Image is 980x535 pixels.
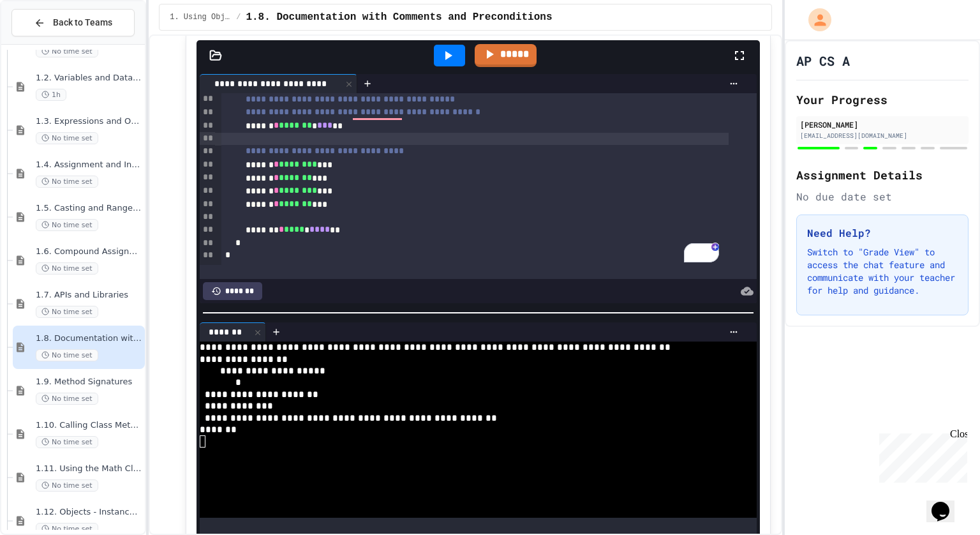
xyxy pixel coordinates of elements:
iframe: chat widget [926,484,967,522]
div: [PERSON_NAME] [800,119,965,130]
span: 1.3. Expressions and Output [New] [36,116,142,127]
span: No time set [36,306,98,318]
span: 1.2. Variables and Data Types [36,73,142,84]
span: 1.11. Using the Math Class [36,463,142,474]
span: / [236,12,241,22]
p: Switch to "Grade View" to access the chat feature and communicate with your teacher for help and ... [807,246,958,297]
span: 1.4. Assignment and Input [36,160,142,170]
span: No time set [36,176,98,188]
h2: Assignment Details [796,166,969,184]
button: Back to Teams [11,9,135,36]
span: 1.8. Documentation with Comments and Preconditions [246,10,552,25]
span: 1.7. APIs and Libraries [36,290,142,301]
h3: Need Help? [807,225,958,241]
h1: AP CS A [796,52,850,70]
span: 1. Using Objects and Methods [170,12,231,22]
span: 1.10. Calling Class Methods [36,420,142,431]
div: No due date set [796,189,969,204]
span: No time set [36,393,98,405]
div: Chat with us now!Close [5,5,88,81]
span: No time set [36,45,98,57]
div: [EMAIL_ADDRESS][DOMAIN_NAME] [800,131,965,140]
span: No time set [36,262,98,275]
span: 1.8. Documentation with Comments and Preconditions [36,333,142,344]
span: No time set [36,523,98,535]
iframe: chat widget [874,428,967,483]
h2: Your Progress [796,91,969,109]
span: Back to Teams [53,16,112,29]
div: My Account [795,5,835,34]
span: 1.12. Objects - Instances of Classes [36,507,142,518]
span: No time set [36,479,98,492]
span: No time set [36,436,98,448]
span: No time set [36,349,98,361]
span: 1.5. Casting and Ranges of Values [36,203,142,214]
span: 1.9. Method Signatures [36,377,142,388]
span: No time set [36,132,98,144]
span: 1h [36,89,66,101]
span: 1.6. Compound Assignment Operators [36,246,142,257]
span: No time set [36,219,98,231]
